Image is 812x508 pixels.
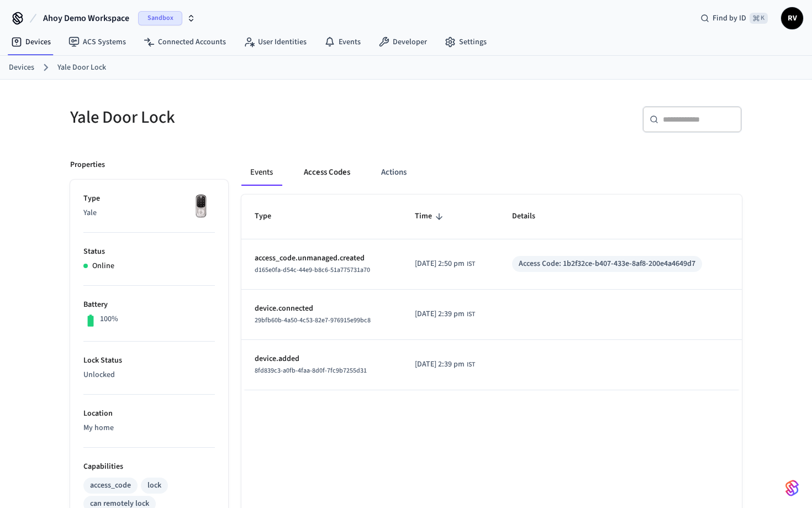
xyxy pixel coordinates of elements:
[519,258,695,270] div: Access Code: 1b2f32ce-b407-433e-8af8-200e4a4649d7
[415,258,465,270] span: [DATE] 2:50 pm
[43,12,129,25] span: Ahoy Demo Workspace
[436,32,495,52] a: Settings
[255,265,370,275] span: d165e0fa-d54c-44e9-b8c6-51a775731a70
[692,8,777,28] div: Find by ID⌘ K
[9,62,34,74] a: Devices
[83,408,215,420] p: Location
[295,159,359,186] button: Access Codes
[415,208,446,225] span: Time
[241,159,742,186] div: ant example
[467,259,475,269] span: IST
[415,258,475,270] div: Asia/Calcutta
[135,32,235,52] a: Connected Accounts
[467,310,475,320] span: IST
[781,7,803,29] button: RV
[255,316,371,325] span: 29bfb60b-4a50-4c53-82e7-976915e99bc8
[370,32,436,52] a: Developer
[255,208,286,225] span: Type
[372,159,415,186] button: Actions
[415,308,475,320] div: Asia/Calcutta
[315,32,370,52] a: Events
[83,369,215,381] p: Unlocked
[90,480,131,491] div: access_code
[415,359,475,370] div: Asia/Calcutta
[60,32,135,52] a: ACS Systems
[83,193,215,205] p: Type
[713,13,746,24] span: Find by ID
[255,253,388,264] p: access_code.unmanaged.created
[235,32,315,52] a: User Identities
[187,193,215,221] img: Yale Assure Touchscreen Wifi Smart Lock, Satin Nickel, Front
[57,62,106,74] a: Yale Door Lock
[255,353,388,365] p: device.added
[138,11,182,25] span: Sandbox
[415,308,465,320] span: [DATE] 2:39 pm
[241,159,282,186] button: Events
[83,246,215,258] p: Status
[83,299,215,311] p: Battery
[255,303,388,315] p: device.connected
[512,208,550,225] span: Details
[147,480,161,491] div: lock
[750,13,768,24] span: ⌘ K
[255,366,367,375] span: 8fd839c3-a0fb-4faa-8d0f-7fc9b7255d31
[83,355,215,366] p: Lock Status
[83,422,215,434] p: My home
[70,106,399,129] h5: Yale Door Lock
[782,8,802,28] span: RV
[2,32,60,52] a: Devices
[83,207,215,219] p: Yale
[241,195,742,390] table: sticky table
[83,461,215,473] p: Capabilities
[70,159,105,171] p: Properties
[92,260,114,272] p: Online
[467,360,475,370] span: IST
[785,479,799,497] img: SeamLogoGradient.69752ec5.svg
[100,313,118,325] p: 100%
[415,359,465,370] span: [DATE] 2:39 pm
